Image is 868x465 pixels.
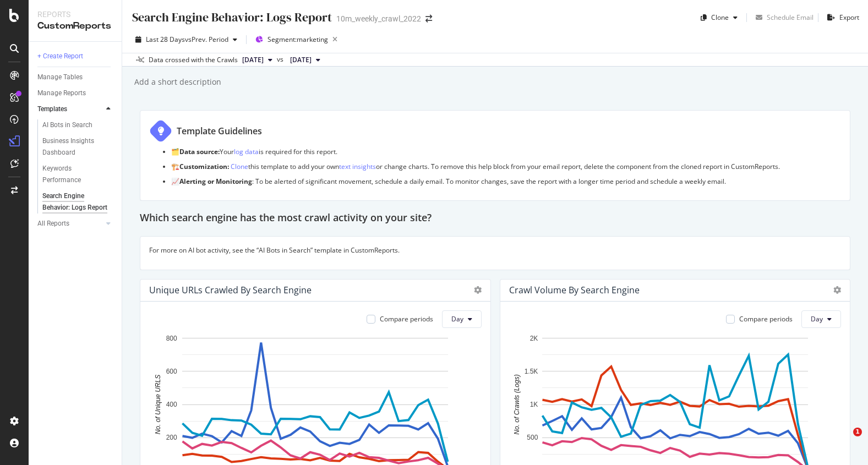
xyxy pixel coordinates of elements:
button: Day [801,310,841,328]
div: Manage Reports [37,87,86,99]
button: Segment:marketing [251,31,342,48]
a: Manage Reports [37,87,114,99]
strong: Customization: [179,162,229,171]
text: 400 [166,401,177,408]
span: 2025 Aug. 5th [242,55,264,65]
button: Clone [696,9,742,26]
a: Clone [231,162,248,171]
h2: Which search engine has the most crawl activity on your site? [140,210,432,227]
span: 2025 Jul. 15th [290,55,312,65]
div: Search Engine Behavior: Logs Report [42,190,107,214]
button: [DATE] [286,53,325,67]
div: Schedule Email [767,13,814,22]
div: Template Guidelines [177,125,262,138]
div: 10m_weekly_crawl_2022 [336,13,421,24]
a: Keywords Performance [42,163,114,186]
button: Export [823,9,859,26]
div: Templates [37,103,67,115]
div: Search Engine Behavior: Logs Report [131,9,332,26]
div: Reports [37,9,113,20]
strong: Data source: [179,147,220,156]
div: Manage Tables [37,72,83,83]
button: [DATE] [238,53,277,67]
strong: Alerting or Monitoring [179,177,252,186]
div: AI Bots in Search [42,119,92,131]
text: 500 [527,434,538,441]
a: Manage Tables [37,72,114,83]
a: log data [234,147,259,156]
div: CustomReports [37,20,113,32]
div: Template Guidelines 🗂️Data source:Yourlog datais required for this report. 🏗️Customization: Clone... [140,110,850,201]
text: 1.5K [524,368,538,375]
div: Business Insights Dashboard [42,135,106,158]
a: AI Bots in Search [42,119,114,131]
text: 1K [529,401,538,408]
text: No. of Unique URLS [154,374,162,434]
span: vs [277,54,286,64]
div: Compare periods [380,314,433,324]
span: 1 [853,428,862,436]
div: Add a short description [133,76,221,87]
text: 600 [166,368,177,375]
a: Business Insights Dashboard [42,135,114,158]
span: Last 28 Days [146,35,185,44]
text: No. of Crawls (Logs) [512,374,520,434]
p: 🗂️ Your is required for this report. [171,147,841,156]
iframe: Intercom live chat [831,428,857,454]
div: Clone [711,13,729,22]
span: Segment: marketing [268,35,328,44]
div: Crawl Volume By Search Engine [509,285,640,296]
p: 📈 : To be alerted of significant movement, schedule a daily email. To monitor changes, save the r... [171,177,841,186]
text: 200 [166,434,177,441]
a: Search Engine Behavior: Logs Report [42,190,114,214]
text: 2K [529,334,538,342]
div: arrow-right-arrow-left [425,15,432,23]
p: 🏗️ this template to add your own or change charts. To remove this help block from your email repo... [171,162,841,171]
span: Day [811,314,823,324]
span: vs Prev. Period [185,35,228,44]
a: text insights [339,162,376,171]
button: Schedule Email [751,9,814,26]
div: Which search engine has the most crawl activity on your site? [140,210,850,227]
button: Day [442,310,482,328]
a: All Reports [37,218,103,229]
span: Day [451,314,463,324]
div: + Create Report [37,51,83,62]
div: Unique URLs Crawled By Search Engine [149,285,312,296]
button: Last 28 DaysvsPrev. Period [131,31,242,48]
div: Compare periods [739,314,793,324]
a: + Create Report [37,51,114,62]
div: Keywords Performance [42,163,104,186]
p: For more on AI bot activity, see the “AI Bots in Search” template in CustomReports. [149,245,841,255]
div: All Reports [37,218,69,229]
div: For more on AI bot activity, see the “AI Bots in Search” template in CustomReports. [140,236,850,270]
a: Templates [37,103,103,115]
div: Export [839,13,859,22]
div: Data crossed with the Crawls [149,55,238,65]
text: 800 [166,334,177,342]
